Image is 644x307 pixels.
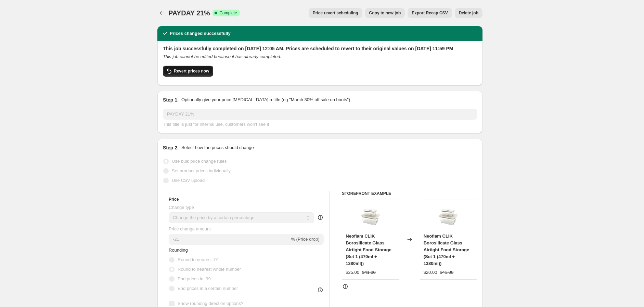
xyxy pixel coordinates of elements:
[169,205,194,210] span: Change type
[169,248,188,253] span: Rounding
[424,269,437,276] div: $20.00
[178,286,238,291] span: End prices in a certain number
[459,10,478,16] span: Delete job
[163,96,179,103] h2: Step 1.
[178,267,241,272] span: Round to nearest whole number
[174,68,209,74] span: Revert prices now
[219,10,237,16] span: Complete
[163,54,281,59] i: This job cannot be edited because it has already completed.
[362,269,376,276] strike: $41.00
[342,191,477,196] h6: STOREFRONT EXAMPLE
[440,269,453,276] strike: $41.00
[163,122,269,127] span: This title is just for internal use, customers won't see it
[169,234,289,245] input: -15
[163,45,477,52] h2: This job successfully completed on [DATE] 12:05 AM. Prices are scheduled to revert to their origi...
[172,159,227,164] span: Use bulk price change rules
[346,269,359,276] div: $25.00
[172,178,205,183] span: Use CSV upload
[408,8,452,18] button: Export Recap CSV
[168,9,210,17] span: PAYDAY 21%
[181,144,254,151] p: Select how the prices should change
[178,276,211,281] span: End prices in .99
[291,237,319,242] span: % (Price drop)
[357,203,384,231] img: NEOFLAM-CLIK-SET-1_80x.jpg
[157,8,167,18] button: Price change jobs
[455,8,482,18] button: Delete job
[169,226,211,231] span: Price change amount
[163,144,179,151] h2: Step 2.
[365,8,405,18] button: Copy to new job
[313,10,358,16] span: Price revert scheduling
[178,257,219,262] span: Round to nearest .01
[435,203,462,231] img: NEOFLAM-CLIK-SET-1_80x.jpg
[163,109,477,120] input: 30% off holiday sale
[169,197,179,202] h3: Price
[178,301,243,306] span: Show rounding direction options?
[309,8,362,18] button: Price revert scheduling
[172,168,231,173] span: Set product prices individually
[346,233,391,266] span: Neoflam CLIK Borosilicate Glass Airtight Food Storage (Set 1 (470ml + 1380ml))
[412,10,448,16] span: Export Recap CSV
[424,233,469,266] span: Neoflam CLIK Borosilicate Glass Airtight Food Storage (Set 1 (470ml + 1380ml))
[163,66,213,77] button: Revert prices now
[369,10,401,16] span: Copy to new job
[170,30,231,37] h2: Prices changed successfully
[181,96,350,103] p: Optionally give your price [MEDICAL_DATA] a title (eg "March 30% off sale on boots")
[317,214,324,221] div: help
